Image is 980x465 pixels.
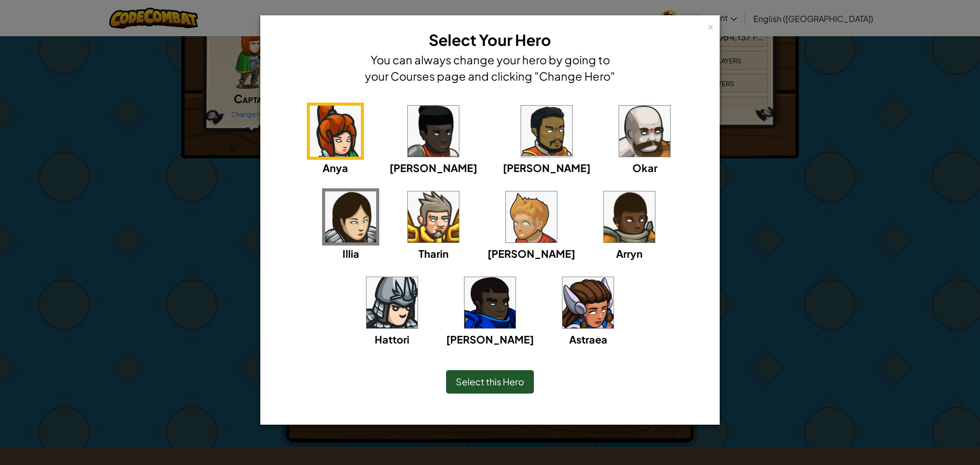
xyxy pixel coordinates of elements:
[503,161,591,174] span: [PERSON_NAME]
[632,161,657,174] span: Okar
[375,333,409,346] span: Hattori
[419,247,449,260] span: Tharin
[362,52,618,84] h4: You can always change your hero by going to your Courses page and clicking "Change Hero"
[604,191,655,242] img: portrait.png
[408,191,459,242] img: portrait.png
[408,106,459,157] img: portrait.png
[464,277,516,328] img: portrait.png
[521,106,572,157] img: portrait.png
[616,247,643,260] span: Arryn
[342,247,359,260] span: Illia
[323,161,348,174] span: Anya
[619,106,670,157] img: portrait.png
[366,277,418,328] img: portrait.png
[325,191,376,242] img: portrait.png
[562,277,614,328] img: portrait.png
[487,247,575,260] span: [PERSON_NAME]
[446,333,534,346] span: [PERSON_NAME]
[362,29,618,52] h3: Select Your Hero
[707,20,714,31] div: ×
[569,333,607,346] span: Astraea
[456,376,524,387] span: Select this Hero
[389,161,477,174] span: [PERSON_NAME]
[310,106,361,157] img: portrait.png
[506,191,557,242] img: portrait.png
